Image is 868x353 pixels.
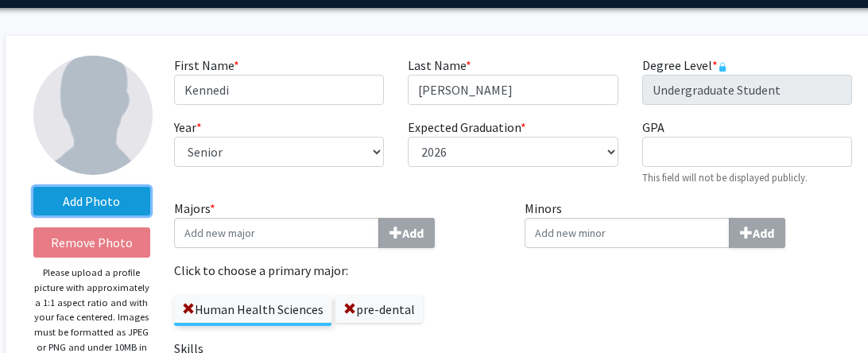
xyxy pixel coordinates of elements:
[408,56,471,75] label: Last Name
[174,56,239,75] label: First Name
[174,118,202,137] label: Year
[642,56,727,75] label: Degree Level
[33,187,150,215] label: AddProfile Picture
[12,281,68,341] iframe: Chat
[335,296,423,323] label: pre-dental
[729,218,785,248] button: Minors
[525,218,730,248] input: MinorsAdd
[408,118,526,137] label: Expected Graduation
[174,296,331,323] label: Human Health Sciences
[33,56,153,175] img: Profile Picture
[174,218,379,248] input: Majors*Add
[642,118,665,137] label: GPA
[174,261,502,280] label: Click to choose a primary major:
[378,218,435,248] button: Majors*
[718,62,727,72] svg: This information is provided and automatically updated by the University of Kentucky and is not e...
[33,227,150,258] button: Remove Photo
[642,171,808,184] small: This field will not be displayed publicly.
[753,225,774,241] b: Add
[525,199,852,248] label: Minors
[174,199,502,248] label: Majors
[402,225,424,241] b: Add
